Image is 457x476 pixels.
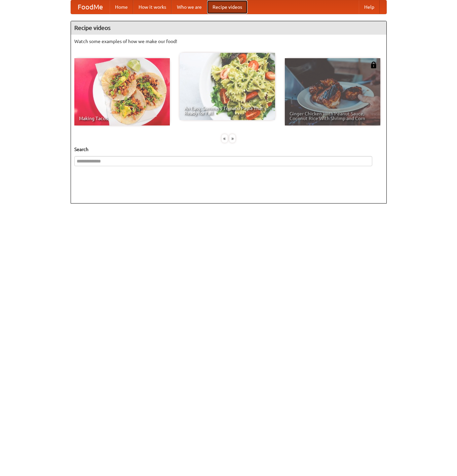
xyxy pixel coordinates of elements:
a: Making Tacos [74,58,170,125]
span: An Easy, Summery Tomato Pasta That's Ready for Fall [184,106,270,115]
h4: Recipe videos [71,21,386,35]
a: Recipe videos [207,0,247,14]
a: How it works [133,0,172,14]
a: FoodMe [71,0,110,14]
a: An Easy, Summery Tomato Pasta That's Ready for Fall [180,53,275,120]
span: Making Tacos [79,116,165,121]
h5: Search [74,146,383,153]
p: Watch some examples of how we make our food! [74,38,383,45]
a: Home [110,0,133,14]
img: 483408.png [370,62,377,68]
a: Who we are [172,0,207,14]
a: Help [359,0,380,14]
div: « [222,134,228,143]
div: » [229,134,235,143]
